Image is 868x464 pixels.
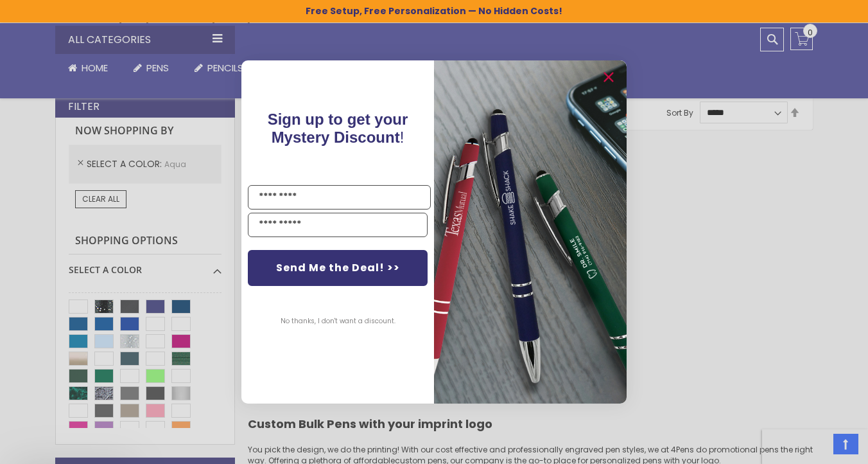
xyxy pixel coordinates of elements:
[248,213,428,237] input: YOUR EMAIL
[762,429,868,464] iframe: Google Customer Reviews
[268,111,408,146] span: !
[598,67,619,87] button: Close dialog
[248,250,428,286] button: Send Me the Deal! >>
[434,60,627,403] img: 081b18bf-2f98-4675-a917-09431eb06994.jpeg
[268,111,408,146] span: Sign up to get your Mystery Discount
[274,305,402,337] button: No thanks, I don't want a discount.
